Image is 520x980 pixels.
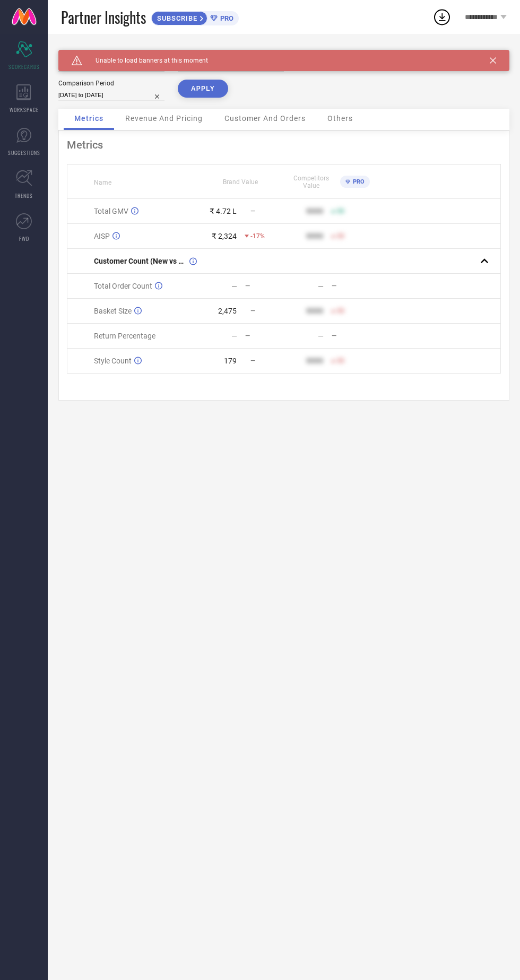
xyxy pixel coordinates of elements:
[284,175,337,189] span: Competitors Value
[306,207,323,215] div: 9999
[337,232,344,240] span: 50
[306,307,323,315] div: 9999
[250,207,255,215] span: —
[231,282,237,290] div: —
[151,8,239,25] a: SUBSCRIBEPRO
[337,307,344,315] span: 50
[94,332,155,340] span: Return Percentage
[218,14,233,22] span: PRO
[8,149,40,157] span: SUGGESTIONS
[318,332,324,340] div: —
[94,207,128,215] span: Total GMV
[337,357,344,365] span: 50
[212,232,237,240] div: ₹ 2,324
[218,307,237,315] div: 2,475
[306,357,323,365] div: 9999
[15,192,33,200] span: TRENDS
[94,179,111,186] span: Name
[82,57,208,64] span: Unable to load banners at this moment
[332,282,370,290] div: —
[332,332,370,340] div: —
[94,357,132,365] span: Style Count
[306,232,323,240] div: 9999
[94,282,152,290] span: Total Order Count
[61,6,146,28] span: Partner Insights
[58,90,164,101] input: Select comparison period
[178,80,228,98] button: APPLY
[10,106,39,114] span: WORKSPACE
[250,307,255,315] span: —
[245,332,283,340] div: —
[224,357,237,365] div: 179
[210,207,237,215] div: ₹ 4.72 L
[250,232,265,240] span: -17%
[250,357,255,365] span: —
[125,114,203,123] span: Revenue And Pricing
[231,332,237,340] div: —
[67,138,501,151] div: Metrics
[318,282,324,290] div: —
[19,235,29,242] span: FWD
[8,63,40,71] span: SCORECARDS
[327,114,353,123] span: Others
[58,50,164,57] div: Brand
[94,257,187,265] span: Customer Count (New vs Repeat)
[432,7,452,27] div: Open download list
[94,307,132,315] span: Basket Size
[94,232,110,240] span: AISP
[337,207,344,215] span: 50
[58,80,164,87] div: Comparison Period
[152,14,200,22] span: SUBSCRIBE
[245,282,283,290] div: —
[224,114,306,123] span: Customer And Orders
[74,114,103,123] span: Metrics
[223,178,258,186] span: Brand Value
[350,178,365,185] span: PRO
